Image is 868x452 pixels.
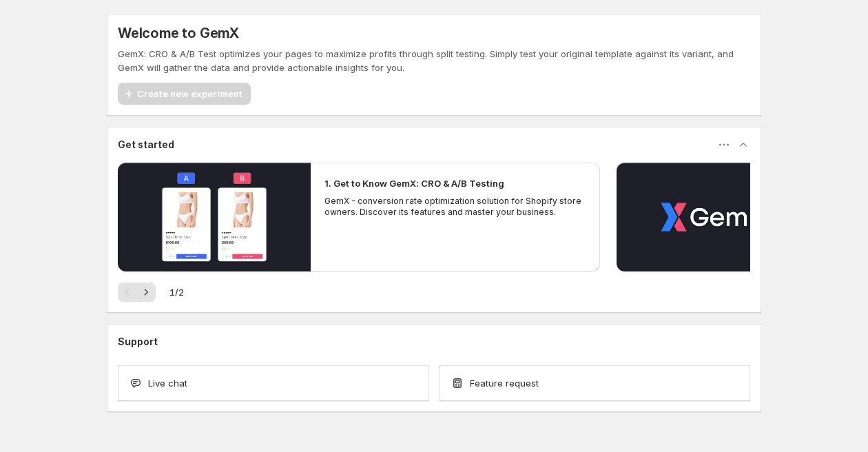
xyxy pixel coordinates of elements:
span: Feature request [470,376,539,390]
h5: Welcome to GemX [118,25,239,41]
h2: 1. Get to Know GemX: CRO & A/B Testing [324,176,504,190]
span: Live chat [148,376,187,390]
h3: Get started [118,138,174,152]
p: GemX - conversion rate optimization solution for Shopify store owners. Discover its features and ... [324,196,586,218]
p: GemX: CRO & A/B Test optimizes your pages to maximize profits through split testing. Simply test ... [118,47,750,74]
h3: Support [118,335,158,349]
span: 1 / 2 [169,285,184,299]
